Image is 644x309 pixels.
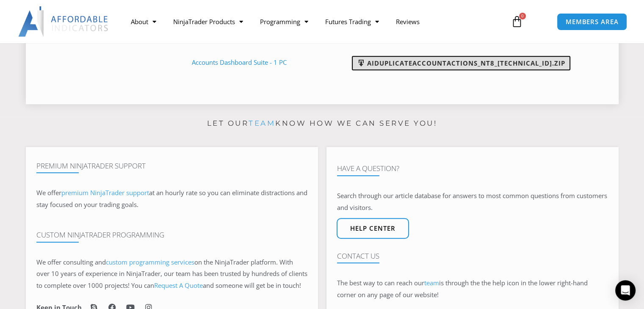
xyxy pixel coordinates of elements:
[317,12,387,31] a: Futures Trading
[36,258,194,266] span: We offer consulting and
[61,188,149,197] a: premium NinjaTrader support
[249,119,275,127] a: team
[122,12,503,31] nav: Menu
[352,56,570,70] a: AIDuplicateAccountActions_NT8_[TECHNICAL_ID].zip
[424,279,439,287] a: team
[154,281,203,290] a: Request A Quote
[337,190,608,214] p: Search through our article database for answers to most common questions from customers and visit...
[36,162,307,170] h4: Premium NinjaTrader Support
[350,225,395,232] span: Help center
[36,231,307,239] h4: Custom NinjaTrader Programming
[566,19,619,25] span: MEMBERS AREA
[26,117,619,130] p: Let our know how we can serve you!
[122,12,165,31] a: About
[252,12,317,31] a: Programming
[337,164,608,173] h4: Have A Question?
[192,58,287,66] a: Accounts Dashboard Suite - 1 PC
[337,218,409,239] a: Help center
[36,258,307,290] span: on the NinjaTrader platform. With over 10 years of experience in NinjaTrader, our team has been t...
[519,13,526,19] span: 0
[337,252,608,260] h4: Contact Us
[557,13,627,30] a: MEMBERS AREA
[106,258,194,266] a: custom programming services
[36,188,307,209] span: at an hourly rate so you can eliminate distractions and stay focused on your trading goals.
[337,277,608,301] p: The best way to can reach our is through the the help icon in the lower right-hand corner on any ...
[615,280,636,301] div: Open Intercom Messenger
[498,9,536,34] a: 0
[165,12,252,31] a: NinjaTrader Products
[18,6,109,37] img: LogoAI | Affordable Indicators – NinjaTrader
[36,188,61,197] span: We offer
[387,12,428,31] a: Reviews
